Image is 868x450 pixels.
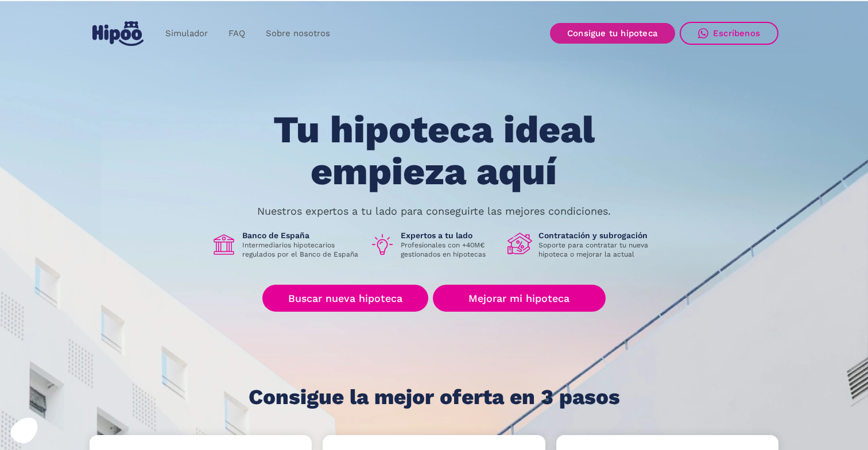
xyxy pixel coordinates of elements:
[713,28,760,38] div: Escríbenos
[538,230,657,240] h1: Contratación y subrogación
[218,22,255,45] a: FAQ
[550,23,675,44] a: Consigue tu hipoteca
[401,240,498,259] p: Profesionales con +40M€ gestionados en hipotecas
[262,285,428,312] a: Buscar nueva hipoteca
[538,240,657,259] p: Soporte para contratar tu nueva hipoteca o mejorar la actual
[433,285,606,312] a: Mejorar mi hipoteca
[680,22,778,45] a: Escríbenos
[255,22,340,45] a: Sobre nosotros
[242,230,361,240] h1: Banco de España
[242,240,361,259] p: Intermediarios hipotecarios regulados por el Banco de España
[401,230,498,240] h1: Expertos a tu lado
[90,17,146,51] a: home
[249,386,620,409] h1: Consigue la mejor oferta en 3 pasos
[216,109,652,192] h1: Tu hipoteca ideal empieza aquí
[155,22,218,45] a: Simulador
[257,207,611,216] p: Nuestros expertos a tu lado para conseguirte las mejores condiciones.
